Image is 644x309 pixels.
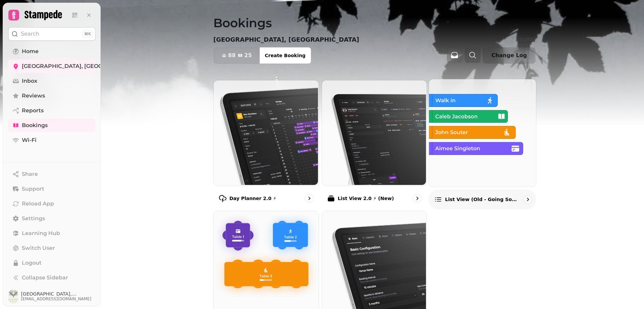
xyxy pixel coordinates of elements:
span: Reports [22,107,44,115]
span: Bookings [22,121,48,129]
a: Settings [8,212,96,225]
a: Home [8,45,96,58]
span: Home [22,47,39,55]
span: Settings [22,215,45,223]
p: List View 2.0 ⚡ (New) [338,195,394,202]
a: Learning Hub [8,227,96,240]
img: List view (Old - going soon) [428,78,535,186]
button: User avatar[GEOGRAPHIC_DATA], [GEOGRAPHIC_DATA][EMAIL_ADDRESS][DOMAIN_NAME] [8,290,96,303]
span: [GEOGRAPHIC_DATA], [GEOGRAPHIC_DATA] [22,62,144,70]
svg: go to [414,195,421,202]
button: Support [8,182,96,196]
a: List view (Old - going soon)List view (Old - going soon) [429,79,536,209]
span: Logout [22,259,42,267]
img: User avatar [8,290,18,303]
a: Wi-Fi [8,133,96,147]
span: [GEOGRAPHIC_DATA], [GEOGRAPHIC_DATA] [21,292,96,296]
button: 8825 [214,47,260,64]
span: Create Booking [265,53,306,58]
span: Support [22,185,44,193]
img: Day Planner 2.0 ⚡ [213,80,318,185]
span: 25 [244,53,252,58]
p: Day Planner 2.0 ⚡ [229,195,276,202]
span: Learning Hub [22,229,60,237]
button: Create Booking [260,47,311,64]
button: Change Log [483,47,535,64]
span: Wi-Fi [22,136,37,144]
span: Collapse Sidebar [22,274,68,282]
p: [GEOGRAPHIC_DATA], [GEOGRAPHIC_DATA] [213,35,359,44]
p: [DATE] [518,36,535,43]
div: ⌘K [83,30,93,38]
span: Switch User [22,244,55,252]
svg: go to [524,196,531,203]
button: Collapse Sidebar [8,271,96,284]
button: Switch User [8,241,96,255]
button: Search⌘K [8,27,96,41]
a: Inbox [8,74,96,88]
svg: go to [306,195,313,202]
a: [GEOGRAPHIC_DATA], [GEOGRAPHIC_DATA] [8,60,96,73]
span: [EMAIL_ADDRESS][DOMAIN_NAME] [21,296,96,302]
span: Reviews [22,92,45,100]
img: List View 2.0 ⚡ (New) [321,80,426,185]
p: List view (Old - going soon) [445,196,519,203]
a: List View 2.0 ⚡ (New)List View 2.0 ⚡ (New) [322,80,427,208]
a: Reports [8,104,96,117]
button: Share [8,167,96,181]
span: Change Log [491,53,527,58]
p: Search [21,30,39,38]
span: Share [22,170,38,178]
a: Reviews [8,89,96,103]
span: Reload App [22,200,54,208]
a: Day Planner 2.0 ⚡Day Planner 2.0 ⚡ [213,80,319,208]
span: 88 [228,53,235,58]
span: Inbox [22,77,37,85]
a: Bookings [8,119,96,132]
button: Reload App [8,197,96,210]
button: Logout [8,256,96,270]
